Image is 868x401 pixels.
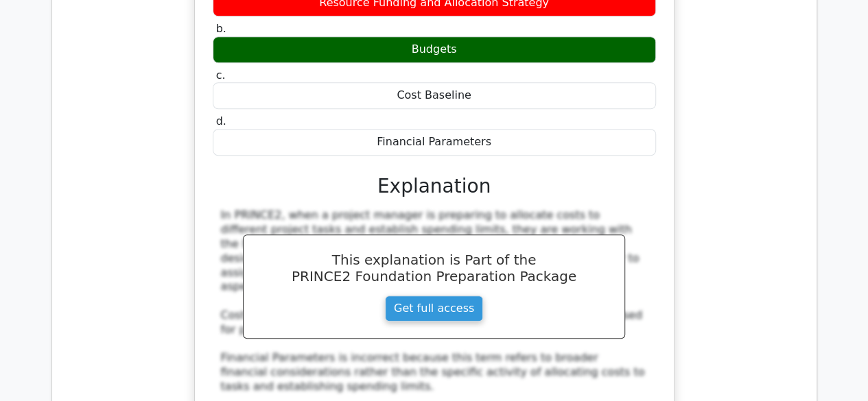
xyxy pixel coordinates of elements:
[213,36,656,63] div: Budgets
[216,22,226,35] span: b.
[216,69,226,82] span: c.
[213,129,656,156] div: Financial Parameters
[216,114,226,127] span: d.
[213,82,656,109] div: Cost Baseline
[385,295,483,321] a: Get full access
[221,175,648,198] h3: Explanation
